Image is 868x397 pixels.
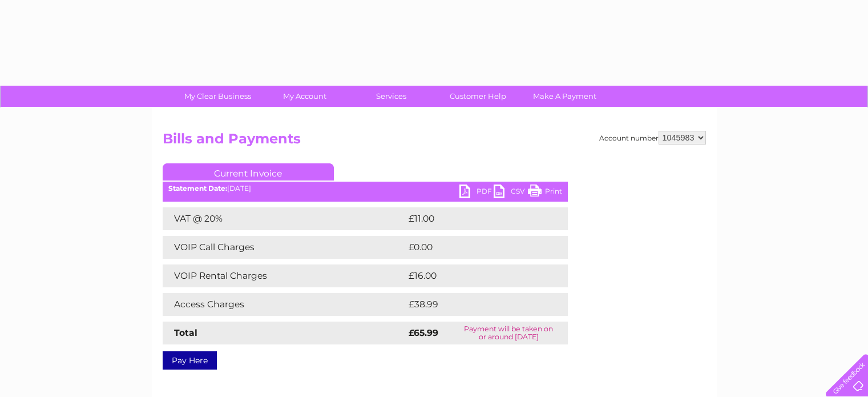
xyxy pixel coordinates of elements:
div: [DATE] [163,185,568,193]
td: Payment will be taken on or around [DATE] [450,322,568,344]
td: VOIP Call Charges [163,236,406,259]
a: Services [344,86,438,107]
td: £11.00 [406,207,543,230]
div: Account number [599,131,706,145]
strong: Total [174,327,197,338]
strong: £65.99 [409,327,438,338]
a: Print [528,185,562,201]
td: VAT @ 20% [163,207,406,230]
a: CSV [494,185,528,201]
td: £16.00 [406,264,544,287]
a: My Account [257,86,352,107]
td: £0.00 [406,236,542,259]
td: Access Charges [163,293,406,316]
h2: Bills and Payments [163,131,706,153]
td: VOIP Rental Charges [163,264,406,287]
b: Statement Date: [168,184,227,193]
a: Customer Help [431,86,525,107]
a: PDF [459,185,494,201]
td: £38.99 [406,293,546,316]
a: Make A Payment [518,86,612,107]
a: Pay Here [163,351,217,370]
a: My Clear Business [171,86,265,107]
a: Current Invoice [163,163,334,181]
